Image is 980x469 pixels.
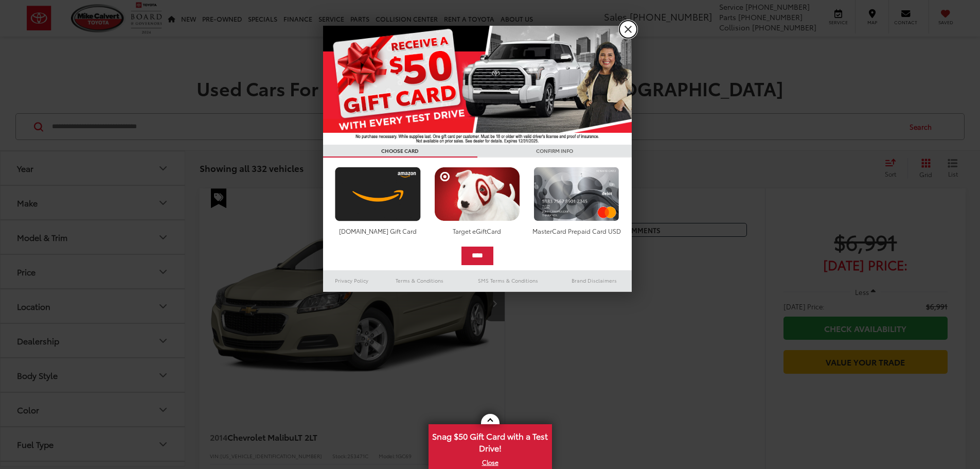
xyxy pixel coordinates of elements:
[323,26,632,145] img: 55838_top_625864.jpg
[323,274,381,287] a: Privacy Policy
[459,274,557,287] a: SMS Terms & Conditions
[432,227,523,235] div: Target eGiftCard
[332,227,423,235] div: [DOMAIN_NAME] Gift Card
[432,167,523,221] img: targetcard.png
[531,227,622,235] div: MasterCard Prepaid Card USD
[557,274,632,287] a: Brand Disclaimers
[332,167,423,221] img: amazoncard.png
[531,167,622,221] img: mastercard.png
[380,274,459,287] a: Terms & Conditions
[477,145,632,158] h3: CONFIRM INFO
[323,145,477,158] h3: CHOOSE CARD
[430,425,551,457] span: Snag $50 Gift Card with a Test Drive!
